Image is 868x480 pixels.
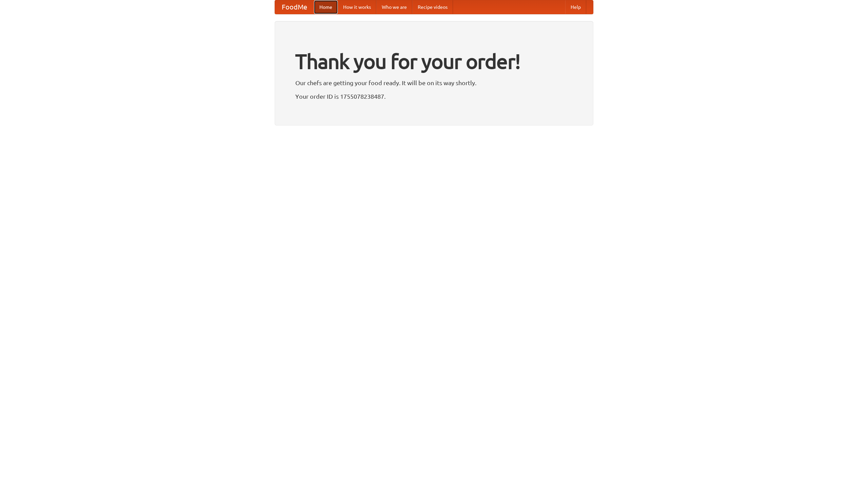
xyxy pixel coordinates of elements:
[314,0,338,14] a: Home
[295,78,573,88] p: Our chefs are getting your food ready. It will be on its way shortly.
[376,0,412,14] a: Who we are
[295,91,573,101] p: Your order ID is 1755078238487.
[338,0,376,14] a: How it works
[275,0,314,14] a: FoodMe
[295,45,573,78] h1: Thank you for your order!
[565,0,586,14] a: Help
[412,0,453,14] a: Recipe videos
